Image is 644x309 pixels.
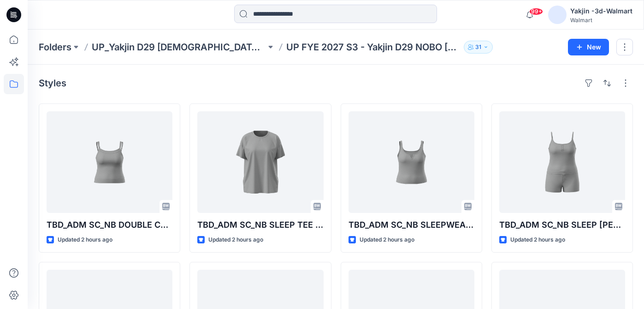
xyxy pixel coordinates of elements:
img: avatar [548,6,567,24]
span: 99+ [529,8,543,15]
a: Folders [39,41,71,54]
a: TBD_ADM SC_NB SLEEP TEE SHORT SET [197,111,323,213]
p: Updated 2 hours ago [208,235,263,245]
p: TBD_ADM SC_NB SLEEP TEE SHORT SET [197,218,323,231]
p: Updated 2 hours ago [360,235,414,245]
button: 31 [464,41,493,54]
p: TBD_ADM SC_NB DOUBLE CAMI [47,218,172,231]
button: New [568,39,609,55]
div: Yakjin -3d-Walmart [570,6,632,17]
p: UP FYE 2027 S3 - Yakjin D29 NOBO [DEMOGRAPHIC_DATA] Sleepwear [286,41,461,54]
div: Walmart [570,17,632,24]
p: Updated 2 hours ago [510,235,565,245]
a: TBD_ADM SC_NB DOUBLE CAMI [47,111,172,213]
a: TBD_ADM SC_NB SLEEP CAMI BOXER SET [499,111,625,213]
a: TBD_ADM SC_NB SLEEPWEAR BRAMI [349,111,474,213]
a: UP_Yakjin D29 [DEMOGRAPHIC_DATA] Sleep [92,41,266,54]
p: TBD_ADM SC_NB SLEEP [PERSON_NAME] SET [499,218,625,231]
p: 31 [475,42,481,52]
h4: Styles [39,78,66,89]
p: TBD_ADM SC_NB SLEEPWEAR BRAMI [349,218,474,231]
p: Updated 2 hours ago [58,235,112,245]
